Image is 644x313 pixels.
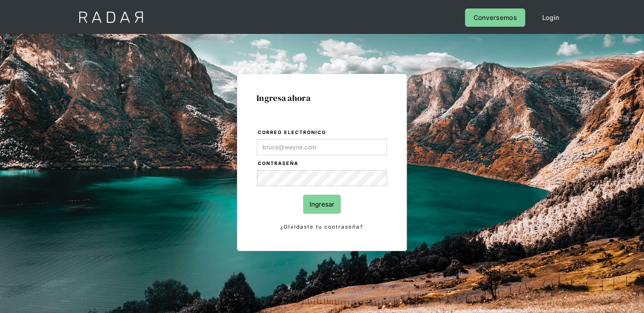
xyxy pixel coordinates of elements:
label: Correo electrónico [258,129,387,137]
input: Ingresar [303,195,341,214]
label: Contraseña [258,159,387,168]
a: Login [534,8,568,27]
form: Login Form [256,128,388,232]
h1: Ingresa ahora [256,93,388,103]
a: Conversemos [465,8,525,27]
a: ¿Olvidaste tu contraseña? [257,222,387,232]
input: bruce@wayne.com [257,139,387,155]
